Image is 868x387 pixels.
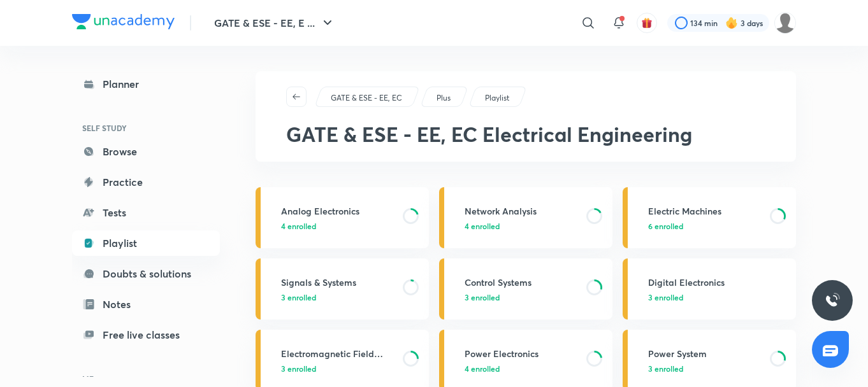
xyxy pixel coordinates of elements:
[648,220,683,232] span: 6 enrolled
[72,117,220,139] h6: SELF STUDY
[648,347,762,360] h3: Power System
[623,258,796,320] a: Digital Electronics3 enrolled
[72,200,220,225] a: Tests
[72,169,220,195] a: Practice
[72,14,175,32] a: Company Logo
[485,92,509,104] p: Playlist
[465,220,500,232] span: 4 enrolled
[648,363,683,374] span: 3 enrolled
[648,276,788,289] h3: Digital Electronics
[435,92,453,104] a: Plus
[206,10,343,36] button: GATE & ESE - EE, E ...
[72,139,220,164] a: Browse
[281,204,395,218] h3: Analog Electronics
[72,71,220,97] a: Planner
[465,363,500,374] span: 4 enrolled
[331,92,402,104] p: GATE & ESE - EE, EC
[281,276,395,289] h3: Signals & Systems
[648,292,683,303] span: 3 enrolled
[465,292,500,303] span: 3 enrolled
[437,92,451,104] p: Plus
[641,17,653,29] img: avatar
[774,12,796,34] img: Divyanshu
[483,92,512,104] a: Playlist
[825,293,840,308] img: ttu
[648,204,762,218] h3: Electric Machines
[286,120,692,148] span: GATE & ESE - EE, EC Electrical Engineering
[725,17,738,29] img: streak
[465,204,579,218] h3: Network Analysis
[465,347,579,360] h3: Power Electronics
[256,258,429,320] a: Signals & Systems3 enrolled
[281,292,316,303] span: 3 enrolled
[329,92,405,104] a: GATE & ESE - EE, EC
[439,187,612,248] a: Network Analysis4 enrolled
[465,276,579,289] h3: Control Systems
[72,14,175,29] img: Company Logo
[72,230,220,256] a: Playlist
[281,220,316,232] span: 4 enrolled
[623,187,796,248] a: Electric Machines6 enrolled
[72,292,220,317] a: Notes
[281,347,395,360] h3: Electromagnetic Field Theory
[72,261,220,286] a: Doubts & solutions
[439,258,612,320] a: Control Systems3 enrolled
[72,322,220,348] a: Free live classes
[637,13,657,33] button: avatar
[256,187,429,248] a: Analog Electronics4 enrolled
[281,363,316,374] span: 3 enrolled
